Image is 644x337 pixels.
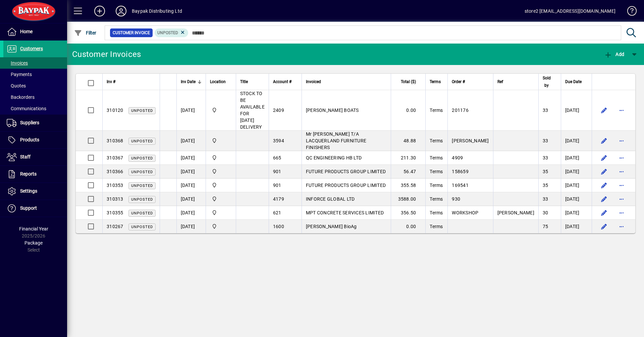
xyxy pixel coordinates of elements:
[240,91,265,130] span: STOCK TO BE AVAILABLE FOR [DATE] DELIVERY
[391,151,425,165] td: 211.30
[452,138,489,143] span: [PERSON_NAME]
[616,166,627,177] button: More options
[306,224,357,229] span: [PERSON_NAME] BioAg
[452,78,489,85] div: Order #
[7,60,28,66] span: Invoices
[599,194,609,204] button: Edit
[210,137,232,144] span: Baypak - Onekawa
[599,207,609,218] button: Edit
[497,210,534,215] span: [PERSON_NAME]
[391,220,425,233] td: 0.00
[430,155,443,160] span: Terms
[599,105,609,116] button: Edit
[273,183,281,188] span: 901
[110,5,132,17] button: Profile
[452,155,463,160] span: 4909
[107,169,123,174] span: 310366
[155,28,189,37] mat-chip: Customer Invoice Status: Unposted
[430,138,443,143] span: Terms
[3,166,67,183] a: Reports
[210,78,226,85] span: Location
[543,155,548,160] span: 33
[306,210,384,215] span: MPT CONCRETE SERVICES LIMITED
[107,155,123,160] span: 310367
[543,74,551,89] span: Sold by
[3,132,67,148] a: Products
[3,103,67,114] a: Communications
[20,120,39,125] span: Suppliers
[452,78,465,85] span: Order #
[131,225,153,229] span: Unposted
[561,90,592,131] td: [DATE]
[306,183,386,188] span: FUTURE PRODUCTS GROUP LIMITED
[24,240,43,246] span: Package
[107,138,123,143] span: 310368
[210,223,232,230] span: Baypak - Onekawa
[131,184,153,188] span: Unposted
[616,194,627,204] button: More options
[107,108,123,113] span: 310120
[210,78,232,85] div: Location
[306,196,355,202] span: INFORCE GLOBAL LTD
[561,220,592,233] td: [DATE]
[561,165,592,179] td: [DATE]
[176,151,206,165] td: [DATE]
[306,108,359,113] span: [PERSON_NAME] BOATS
[273,108,284,113] span: 2409
[273,224,284,229] span: 1600
[430,183,443,188] span: Terms
[543,224,548,229] span: 75
[395,78,422,85] div: Total ($)
[391,90,425,131] td: 0.00
[430,169,443,174] span: Terms
[176,165,206,179] td: [DATE]
[20,171,37,177] span: Reports
[543,108,548,113] span: 33
[391,165,425,179] td: 56.47
[543,74,557,89] div: Sold by
[452,108,469,113] span: 201176
[3,80,67,91] a: Quotes
[7,83,26,88] span: Quotes
[306,78,321,85] span: Invoiced
[176,220,206,233] td: [DATE]
[131,197,153,202] span: Unposted
[72,27,98,39] button: Filter
[452,183,469,188] span: 169541
[107,210,123,215] span: 310355
[306,131,366,150] span: Mr [PERSON_NAME] T/A LACQUERLAND FURNITURE FINISHERS
[543,210,548,215] span: 30
[113,29,150,36] span: Customer Invoice
[20,154,31,159] span: Staff
[565,78,582,85] span: Due Date
[74,30,97,36] span: Filter
[107,78,156,85] div: Inv #
[176,90,206,131] td: [DATE]
[430,196,443,202] span: Terms
[599,221,609,232] button: Edit
[306,169,386,174] span: FUTURE PRODUCTS GROUP LIMITED
[561,131,592,151] td: [DATE]
[131,170,153,174] span: Unposted
[7,72,32,77] span: Payments
[7,94,35,100] span: Backorders
[3,183,67,200] a: Settings
[430,224,443,229] span: Terms
[131,156,153,160] span: Unposted
[497,78,503,85] span: Ref
[543,183,548,188] span: 35
[616,152,627,163] button: More options
[240,78,248,85] span: Title
[561,192,592,206] td: [DATE]
[273,155,281,160] span: 665
[306,78,387,85] div: Invoiced
[430,108,443,113] span: Terms
[3,57,67,69] a: Invoices
[240,78,265,85] div: Title
[3,200,67,217] a: Support
[401,78,416,85] span: Total ($)
[176,179,206,192] td: [DATE]
[306,155,362,160] span: QC ENGINEERING HB LTD
[210,209,232,216] span: Baypak - Onekawa
[273,210,281,215] span: 621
